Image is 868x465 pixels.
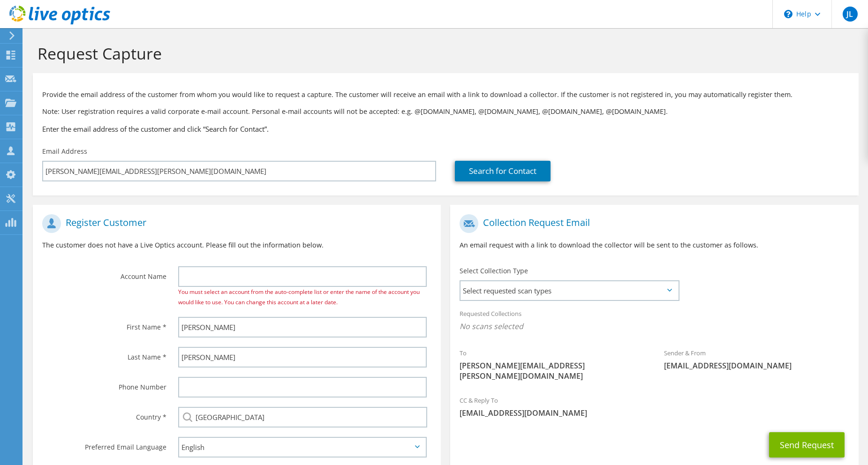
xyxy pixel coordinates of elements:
[42,407,166,422] label: Country *
[42,147,87,156] label: Email Address
[42,90,849,100] p: Provide the email address of the customer from whom you would like to request a capture. The cust...
[455,161,551,181] a: Search for Contact
[460,408,849,418] span: [EMAIL_ADDRESS][DOMAIN_NAME]
[460,281,678,300] span: Select requested scan types
[42,317,166,332] label: First Name *
[460,360,645,381] span: [PERSON_NAME][EMAIL_ADDRESS][PERSON_NAME][DOMAIN_NAME]
[42,437,166,452] label: Preferred Email Language
[450,390,858,423] div: CC & Reply To
[42,214,427,233] h1: Register Customer
[843,7,858,22] span: JL
[42,377,166,392] label: Phone Number
[42,106,849,117] p: Note: User registration requires a valid corporate e-mail account. Personal e-mail accounts will ...
[42,240,431,250] p: The customer does not have a Live Optics account. Please fill out the information below.
[42,124,849,134] h3: Enter the email address of the customer and click “Search for Contact”.
[42,266,166,281] label: Account Name
[664,360,849,371] span: [EMAIL_ADDRESS][DOMAIN_NAME]
[769,432,845,457] button: Send Request
[655,343,859,375] div: Sender & From
[460,266,528,276] label: Select Collection Type
[460,240,849,250] p: An email request with a link to download the collector will be sent to the customer as follows.
[42,347,166,362] label: Last Name *
[178,288,420,306] span: You must select an account from the auto-complete list or enter the name of the account you would...
[38,44,849,63] h1: Request Capture
[450,343,654,386] div: To
[460,214,844,233] h1: Collection Request Email
[460,321,849,331] span: No scans selected
[784,10,793,18] svg: \n
[450,304,858,338] div: Requested Collections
